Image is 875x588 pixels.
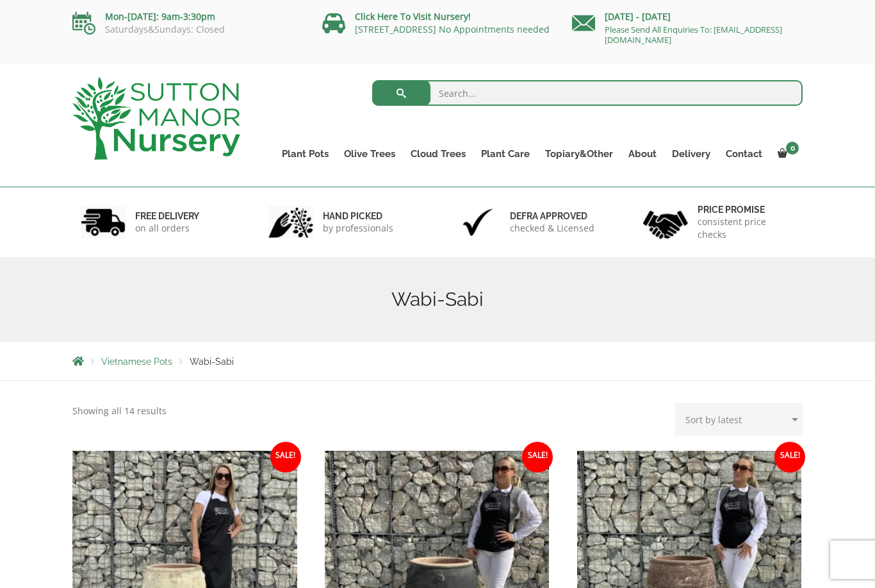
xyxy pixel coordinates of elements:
p: by professionals [323,222,393,235]
span: Sale! [270,442,301,473]
h6: Defra approved [510,210,594,222]
a: About [621,145,664,163]
span: Sale! [522,442,553,473]
a: Delivery [664,145,718,163]
span: Wabi-Sabi [190,357,234,367]
a: Vietnamese Pots [101,357,172,367]
img: 1.jpg [81,206,126,239]
p: Saturdays&Sundays: Closed [72,24,303,35]
p: Mon-[DATE]: 9am-3:30pm [72,9,303,24]
a: Plant Pots [274,145,336,163]
a: Olive Trees [336,145,403,163]
a: Topiary&Other [537,145,621,163]
a: 0 [770,145,803,163]
h6: hand picked [323,210,393,222]
input: Search... [372,80,803,106]
img: 4.jpg [643,203,688,242]
a: Cloud Trees [403,145,473,163]
a: Click Here To Visit Nursery! [355,10,471,22]
h6: Price promise [698,204,795,215]
p: checked & Licensed [510,222,594,235]
p: [DATE] - [DATE] [572,9,803,24]
a: Contact [718,145,770,163]
a: Plant Care [473,145,537,163]
select: Shop order [675,403,803,435]
p: Showing all 14 results [72,403,167,419]
h1: Wabi-Sabi [72,288,803,311]
span: 0 [786,142,799,155]
p: on all orders [135,222,199,235]
h6: FREE DELIVERY [135,210,199,222]
nav: Breadcrumbs [72,356,803,366]
a: Please Send All Enquiries To: [EMAIL_ADDRESS][DOMAIN_NAME] [605,24,782,46]
a: [STREET_ADDRESS] No Appointments needed [355,23,550,35]
img: 2.jpg [268,206,313,239]
img: 3.jpg [455,206,500,239]
span: Sale! [774,442,805,473]
img: logo [72,77,240,160]
p: consistent price checks [698,215,795,241]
